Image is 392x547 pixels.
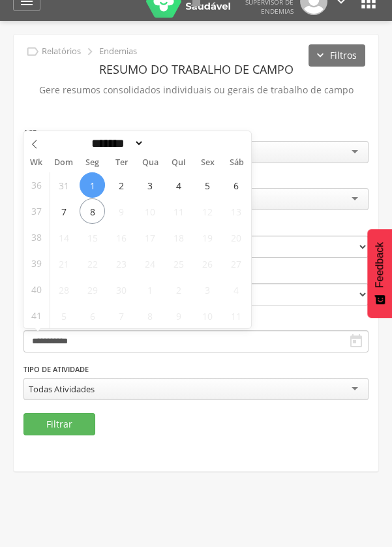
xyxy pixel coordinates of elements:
[137,198,162,224] span: Setembro 10, 2025
[87,136,145,150] select: Month
[29,383,95,395] div: Todas Atividades
[136,159,164,167] span: Qua
[80,251,105,276] span: Setembro 22, 2025
[194,277,220,302] span: Outubro 3, 2025
[194,225,220,250] span: Setembro 19, 2025
[367,229,392,318] button: Feedback - Mostrar pesquisa
[80,198,105,224] span: Setembro 8, 2025
[166,277,191,302] span: Outubro 2, 2025
[137,277,162,302] span: Outubro 1, 2025
[223,277,249,302] span: Outubro 4, 2025
[31,303,42,328] span: 41
[223,225,249,250] span: Setembro 20, 2025
[51,303,76,328] span: Outubro 5, 2025
[51,225,76,250] span: Setembro 14, 2025
[50,159,78,167] span: Dom
[194,172,220,198] span: Setembro 5, 2025
[144,136,187,150] input: Year
[108,198,134,224] span: Setembro 9, 2025
[51,198,76,224] span: Setembro 7, 2025
[166,303,191,328] span: Outubro 9, 2025
[25,44,40,59] i: 
[83,44,97,59] i: 
[223,172,249,198] span: Setembro 6, 2025
[193,159,222,167] span: Sex
[309,44,365,67] button: Filtros
[108,225,134,250] span: Setembro 16, 2025
[80,303,105,328] span: Outubro 6, 2025
[137,225,162,250] span: Setembro 17, 2025
[107,159,136,167] span: Ter
[137,172,162,198] span: Setembro 3, 2025
[194,198,220,224] span: Setembro 12, 2025
[42,46,81,57] p: Relatórios
[31,251,42,276] span: 39
[223,198,249,224] span: Setembro 13, 2025
[108,277,134,302] span: Setembro 30, 2025
[223,251,249,276] span: Setembro 27, 2025
[374,242,385,288] span: Feedback
[99,46,137,57] p: Endemias
[31,172,42,198] span: 36
[194,303,220,328] span: Outubro 10, 2025
[23,81,369,99] p: Gere resumos consolidados individuais ou gerais de trabalho de campo
[348,334,364,349] i: 
[166,172,191,198] span: Setembro 4, 2025
[23,153,50,172] span: Wk
[23,364,89,375] label: Tipo de Atividade
[80,277,105,302] span: Setembro 29, 2025
[51,277,76,302] span: Setembro 28, 2025
[78,159,107,167] span: Seg
[166,225,191,250] span: Setembro 18, 2025
[108,303,134,328] span: Outubro 7, 2025
[31,198,42,224] span: 37
[108,251,134,276] span: Setembro 23, 2025
[23,57,369,81] header: Resumo do Trabalho de Campo
[164,159,193,167] span: Qui
[108,172,134,198] span: Setembro 2, 2025
[23,413,95,435] button: Filtrar
[166,198,191,224] span: Setembro 11, 2025
[80,225,105,250] span: Setembro 15, 2025
[166,251,191,276] span: Setembro 25, 2025
[23,127,37,138] label: ACE
[51,251,76,276] span: Setembro 21, 2025
[223,303,249,328] span: Outubro 11, 2025
[222,159,251,167] span: Sáb
[31,277,42,302] span: 40
[51,172,76,198] span: Agosto 31, 2025
[80,172,105,198] span: Setembro 1, 2025
[137,251,162,276] span: Setembro 24, 2025
[194,251,220,276] span: Setembro 26, 2025
[137,303,162,328] span: Outubro 8, 2025
[31,225,42,250] span: 38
